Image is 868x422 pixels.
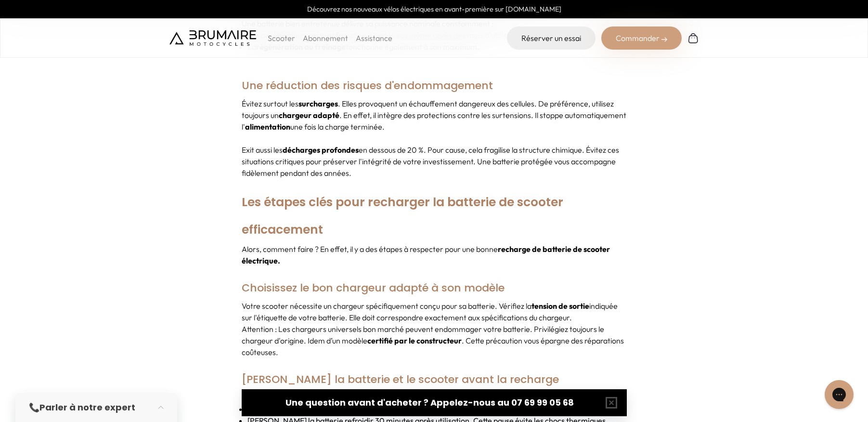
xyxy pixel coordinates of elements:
h3: [PERSON_NAME] la batterie et le scooter avant la recharge [242,368,627,392]
strong: certifié par le constructeur [367,336,462,345]
img: Panier [687,32,699,44]
strong: surcharges [298,99,338,108]
a: Assistance [356,33,392,43]
a: Abonnement [303,33,348,43]
iframe: Gorgias live chat messenger [820,377,858,412]
strong: décharges profondes [283,145,359,155]
img: Brumaire Motocycles [169,30,256,46]
strong: alimentation [245,122,290,132]
h2: Les étapes clés pour recharger la batterie de scooter efficacement [242,188,627,243]
div: Commander [601,26,682,50]
img: right-arrow-2.png [661,37,667,42]
p: Scooter [268,32,295,44]
p: Exit aussi les en dessous de 20 %. Pour cause, cela fragilise la structure chimique. Évitez ces s... [242,144,627,179]
p: Attention : Les chargeurs universels bon marché peuvent endommager votre batterie. Privilégiez to... [242,323,627,358]
strong: chargeur adapté [279,110,339,120]
p: Évitez surtout les . Elles provoquent un échauffement dangereux des cellules. De préférence, util... [242,98,627,132]
h3: Une réduction des risques d'endommagement [242,74,627,98]
a: Réserver un essai [507,26,596,50]
strong: recharge de batterie de scooter électrique. [242,244,610,265]
p: Votre scooter nécessite un chargeur spécifiquement conçu pour sa batterie. Vérifiez la indiquée s... [242,300,627,323]
p: Alors, comment faire ? En effet, il y a des étapes à respecter pour une bonne [242,243,627,266]
strong: tension de sortie [531,301,589,311]
h3: Choisissez le bon chargeur adapté à son modèle [242,276,627,300]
